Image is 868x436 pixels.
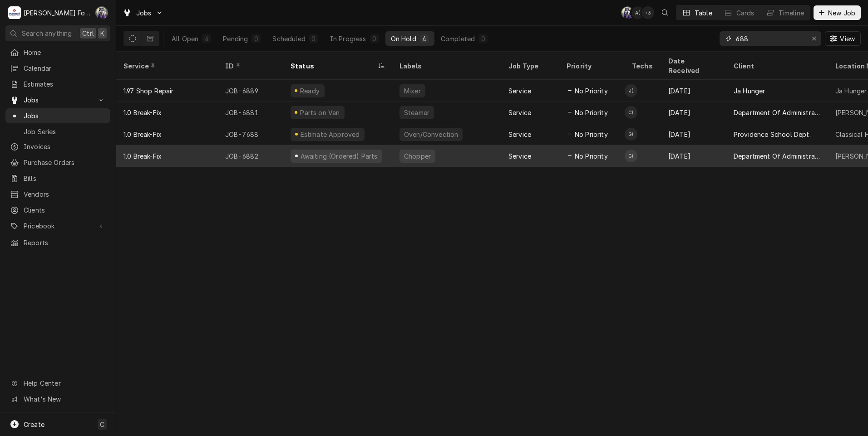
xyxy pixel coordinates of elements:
a: Vendors [5,187,110,202]
div: 4 [422,34,427,44]
div: Chris Branca (99)'s Avatar [625,106,637,119]
div: 1.0 Break-Fix [123,151,162,161]
div: [DATE] [661,145,726,167]
div: M [8,6,21,19]
span: Bills [24,174,106,183]
div: Chris Murphy (103)'s Avatar [95,6,108,19]
input: Keyword search [736,31,804,46]
div: Ja Hunger [835,86,867,96]
div: 1.0 Break-Fix [123,108,162,117]
div: All Open [172,34,198,44]
div: A( [631,6,644,19]
div: G( [625,150,637,162]
a: Job Series [5,124,110,139]
span: Invoices [24,142,106,151]
span: Estimates [24,79,106,89]
span: Help Center [24,378,105,388]
div: Gabe Collazo (127)'s Avatar [625,128,637,140]
div: On Hold [391,34,416,44]
span: Clients [24,205,106,215]
a: Purchase Orders [5,155,110,170]
a: Go to What's New [5,392,110,407]
span: New Job [826,8,857,18]
div: Pending [223,34,248,44]
div: 0 [372,34,377,44]
span: Search anything [22,29,72,38]
div: Status [291,61,376,71]
div: Aldo Testa (2)'s Avatar [631,6,644,19]
span: Calendar [24,63,106,73]
div: 1.0 Break-Fix [123,130,162,139]
button: Open search [658,5,672,20]
div: Oven/Convection [403,130,459,139]
a: Go to Help Center [5,376,110,391]
div: Steamer [403,108,430,117]
div: Techs [632,61,654,71]
span: Pricebook [24,221,92,231]
div: JOB-7688 [218,123,283,145]
div: Scheduled [272,34,305,44]
div: [DATE] [661,80,726,102]
div: Estimate Approved [299,130,361,139]
div: [DATE] [661,123,726,145]
div: Service [508,86,531,96]
div: Ready [299,86,321,96]
span: Jobs [24,95,92,105]
div: Priority [567,61,616,71]
div: 1.97 Shop Repair [123,86,174,96]
a: Go to Jobs [119,5,167,20]
span: View [838,34,857,44]
button: View [825,31,861,46]
div: Chris Murphy (103)'s Avatar [621,6,634,19]
div: ID [225,61,274,71]
div: Date Received [668,56,717,75]
div: Table [695,8,712,18]
div: Completed [441,34,475,44]
div: Service [508,130,531,139]
span: Ctrl [82,29,94,38]
button: Search anythingCtrlK [5,25,110,41]
a: Home [5,45,110,60]
div: Jose DeMelo (37)'s Avatar [625,84,637,97]
div: Department Of Administration 2 [734,108,821,117]
a: Jobs [5,108,110,123]
div: Cards [736,8,755,18]
div: Client [734,61,819,71]
div: 4 [204,34,209,44]
div: Chopper [403,151,432,161]
div: Mixer [403,86,422,96]
div: Service [123,61,209,71]
div: 0 [480,34,486,44]
div: C( [95,6,108,19]
span: No Priority [575,130,608,139]
button: New Job [814,5,861,20]
span: No Priority [575,151,608,161]
div: C( [625,106,637,119]
span: Purchase Orders [24,158,106,167]
span: No Priority [575,108,608,117]
div: [DATE] [661,102,726,123]
div: Job Type [508,61,552,71]
div: Marshall Food Equipment Service's Avatar [8,6,21,19]
a: Go to Jobs [5,92,110,107]
span: Job Series [24,127,106,136]
div: 0 [253,34,259,44]
div: Service [508,151,531,161]
div: C( [621,6,634,19]
span: C [100,420,104,429]
span: Jobs [136,8,152,18]
span: Create [24,421,44,428]
div: JOB-6881 [218,102,283,123]
div: Awaiting (Ordered) Parts [299,151,378,161]
a: Invoices [5,139,110,154]
span: K [100,29,104,38]
div: Providence School Dept. [734,130,811,139]
a: Calendar [5,61,110,76]
div: Gabe Collazo (127)'s Avatar [625,150,637,162]
span: What's New [24,394,105,404]
div: Ja Hunger [734,86,765,96]
div: G( [625,128,637,140]
div: Service [508,108,531,117]
div: JOB-6882 [218,145,283,167]
span: Vendors [24,189,106,199]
